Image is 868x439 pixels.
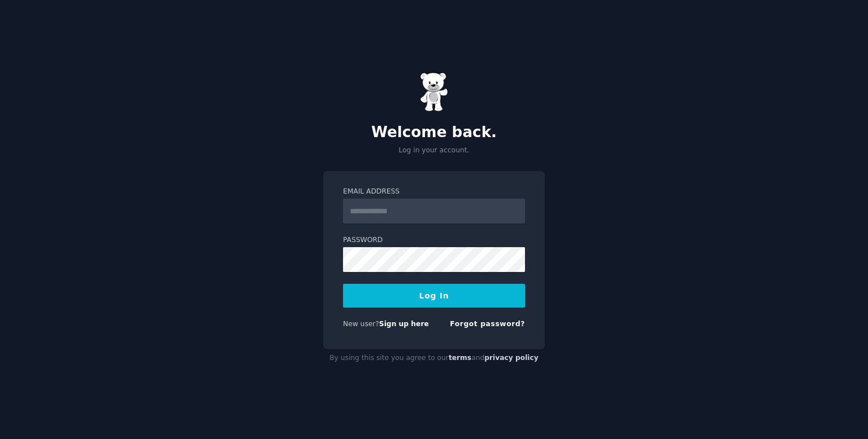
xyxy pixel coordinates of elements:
[343,187,525,197] label: Email Address
[450,320,525,328] a: Forgot password?
[323,146,545,156] p: Log in your account.
[420,72,448,112] img: Gummy Bear
[343,320,379,328] span: New user?
[343,284,525,308] button: Log In
[343,235,525,245] label: Password
[449,354,471,362] a: terms
[484,354,539,362] a: privacy policy
[323,124,545,142] h2: Welcome back.
[379,320,429,328] a: Sign up here
[323,349,545,367] div: By using this site you agree to our and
